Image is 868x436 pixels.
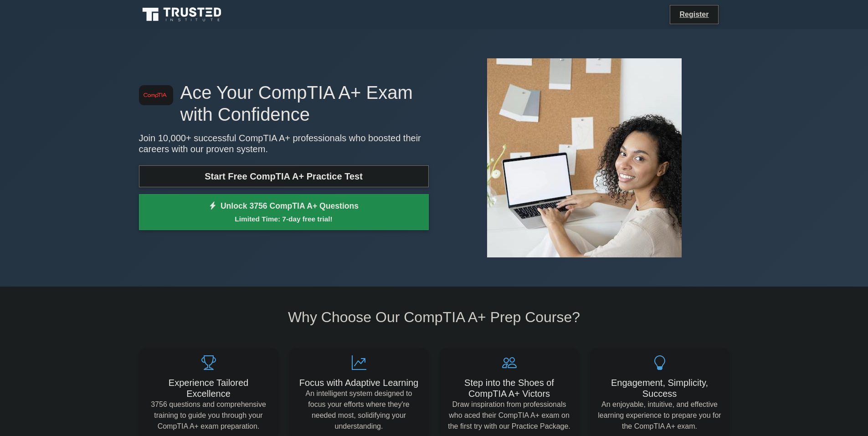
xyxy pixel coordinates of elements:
a: Register [674,9,714,20]
p: An enjoyable, intuitive, and effective learning experience to prepare you for the CompTIA A+ exam. [597,399,722,432]
h5: Focus with Adaptive Learning [297,377,421,388]
p: Draw inspiration from professionals who aced their CompTIA A+ exam on the first try with our Prac... [447,399,572,432]
h5: Engagement, Simplicity, Success [597,377,722,399]
p: An intelligent system designed to focus your efforts where they're needed most, solidifying your ... [297,388,421,432]
small: Limited Time: 7-day free trial! [150,214,417,224]
p: Join 10,000+ successful CompTIA A+ professionals who boosted their careers with our proven system. [139,133,429,154]
a: Unlock 3756 CompTIA A+ QuestionsLimited Time: 7-day free trial! [139,194,429,231]
a: Start Free CompTIA A+ Practice Test [139,165,429,187]
h5: Experience Tailored Excellence [146,377,271,399]
h5: Step into the Shoes of CompTIA A+ Victors [447,377,572,399]
h1: Ace Your CompTIA A+ Exam with Confidence [139,82,429,125]
p: 3756 questions and comprehensive training to guide you through your CompTIA A+ exam preparation. [146,399,271,432]
h2: Why Choose Our CompTIA A+ Prep Course? [139,308,729,326]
